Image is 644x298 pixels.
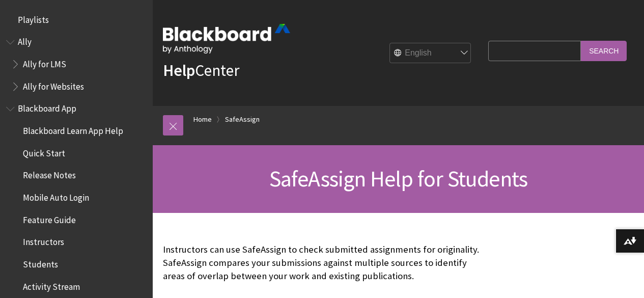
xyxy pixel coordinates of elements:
[6,11,147,29] nav: Book outline for Playlists
[23,56,66,69] span: Ally for LMS
[18,100,76,114] span: Blackboard App
[581,41,627,61] input: Search
[23,78,84,92] span: Ally for Websites
[18,11,49,25] span: Playlists
[18,34,32,47] span: Ally
[23,234,64,248] span: Instructors
[163,60,195,80] strong: Help
[269,165,528,193] span: SafeAssign Help for Students
[23,211,76,225] span: Feature Guide
[23,256,58,269] span: Students
[23,189,89,203] span: Mobile Auto Login
[23,278,80,292] span: Activity Stream
[163,243,483,283] p: Instructors can use SafeAssign to check submitted assignments for originality. SafeAssign compare...
[390,43,471,64] select: Site Language Selector
[23,145,65,158] span: Quick Start
[163,60,239,80] a: HelpCenter
[23,167,76,181] span: Release Notes
[225,113,260,126] a: SafeAssign
[6,34,147,95] nav: Book outline for Anthology Ally Help
[193,113,212,126] a: Home
[23,122,123,136] span: Blackboard Learn App Help
[163,24,290,53] img: Blackboard by Anthology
